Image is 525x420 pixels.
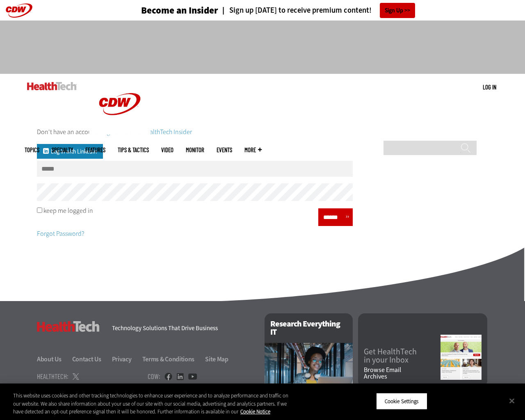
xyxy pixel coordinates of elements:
[89,74,151,135] img: Home
[52,147,73,153] span: Specialty
[37,373,68,380] h4: HealthTech:
[441,335,482,380] img: newsletter screenshot
[244,147,262,153] span: More
[218,7,372,14] a: Sign up [DATE] to receive premium content!
[364,348,441,364] a: Get HealthTechin your Inbox
[37,321,100,332] h3: HealthTech
[265,313,353,343] h2: Research Everything IT
[142,355,204,363] a: Terms & Conditions
[112,355,141,363] a: Privacy
[205,355,228,363] a: Site Map
[141,6,218,15] h3: Become an Insider
[148,373,160,380] h4: CDW:
[37,355,71,363] a: About Us
[186,147,204,153] a: MonITor
[85,147,105,153] a: Features
[110,6,218,15] a: Become an Insider
[503,392,521,410] button: Close
[217,147,232,153] a: Events
[72,355,111,363] a: Contact Us
[27,82,77,90] img: Home
[112,325,254,331] h4: Technology Solutions That Drive Business
[13,392,289,416] div: This website uses cookies and other tracking technologies to enhance user experience and to analy...
[118,147,149,153] a: Tips & Tactics
[240,408,270,415] a: More information about your privacy
[380,3,415,18] a: Sign Up
[161,147,173,153] a: Video
[483,83,496,91] div: User menu
[364,367,441,380] a: Browse EmailArchives
[89,128,151,137] a: CDW
[37,229,84,238] a: Forgot Password?
[25,147,39,153] span: Topics
[376,393,427,410] button: Cookie Settings
[113,29,412,66] iframe: advertisement
[483,83,496,91] a: Log in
